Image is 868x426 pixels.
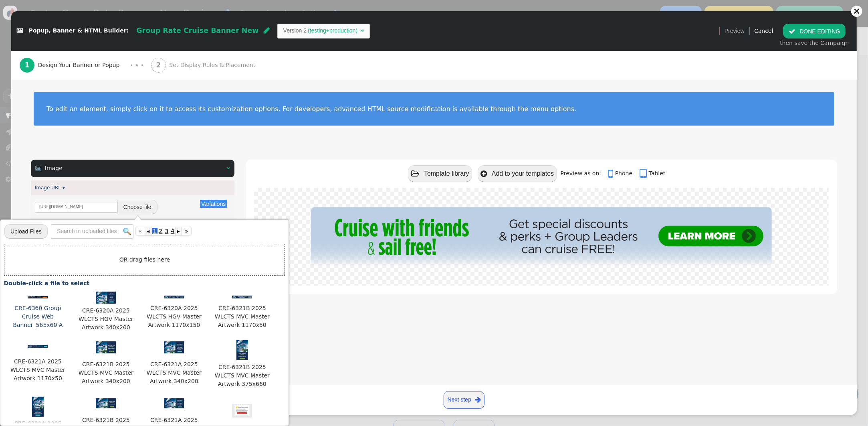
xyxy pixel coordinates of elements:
[123,228,131,235] img: icon_search.png
[264,27,270,34] span: 
[725,27,745,35] span: Preview
[609,168,615,179] span: 
[164,341,184,353] img: 9a779fe475505309-th.jpeg
[145,227,151,236] a: ◂
[29,28,129,34] span: Popup, Banner & HTML Builder:
[157,228,164,234] span: 2
[164,296,184,298] img: c866bbf29ad52509-th.jpeg
[25,61,30,69] b: 1
[96,341,116,353] img: 5f97b75af0141f42-th.jpeg
[226,165,230,171] span: 
[17,28,23,34] span: 
[200,200,227,208] button: Variations
[236,340,248,360] img: 9ccc85f6860fc55f-th.jpeg
[789,28,795,34] span: 
[478,165,557,182] button: Add to your templates
[360,28,364,33] span: 
[117,200,157,214] button: Choose file
[144,304,204,330] span: CRE-6320A 2025 WLCTS HGV Master Artwork 1170x150
[32,397,44,417] img: ed72f126fb4a6e66-th.jpeg
[28,345,48,348] img: 24defa707ddd5c47-th.jpeg
[156,61,161,69] b: 2
[151,51,273,79] a: 2 Set Display Rules & Placement
[38,61,123,69] span: Design Your Banner or Popup
[4,279,285,288] div: Double-click a file to select
[96,292,116,304] img: d14cce435587d198-th.jpeg
[76,306,136,332] span: CRE-6320A 2025 WLCTS HGV Master Artwork 340x200
[232,404,252,418] img: 9f4601332cdd6e55-th.jpeg
[754,28,773,34] a: Cancel
[561,170,607,176] span: Preview as on:
[475,395,481,405] span: 
[170,228,176,234] span: 4
[135,227,145,236] a: «
[96,398,116,408] img: f0c025aa919580bd-th.jpeg
[175,227,182,236] a: ▸
[144,360,204,386] span: CRE-6321A 2025 WLCTS MVC Master Artwork 340x200
[444,391,484,409] a: Next step
[164,398,184,408] img: 7f06fb56e6f3cab6-th.jpeg
[307,26,359,35] td: (testing+production)
[20,51,151,79] a: 1 Design Your Banner or Popup · · ·
[283,26,307,35] td: Version 2
[640,170,666,176] a: Tablet
[212,304,272,330] span: CRE-6321B 2025 WLCTS MVC Master Artwork 1170x50
[783,24,846,38] button: DONE EDITING
[609,170,638,176] a: Phone
[130,60,143,71] div: · · ·
[8,357,68,383] span: CRE-6321A 2025 WLCTS MVC Master Artwork 1170x50
[232,296,252,298] img: 7f2b95e6e582dad4-th.jpeg
[780,39,849,47] div: then save the Campaign
[35,185,65,191] a: Image URL ▾
[76,360,136,386] span: CRE-6321B 2025 WLCTS MVC Master Artwork 340x200
[152,228,158,234] span: 1
[212,363,272,389] span: CRE-6321B 2025 WLCTS MVC Master Artwork 375x660
[182,227,192,236] a: »
[411,170,420,178] span: 
[35,165,41,171] span: 
[46,105,822,113] div: To edit an element, simply click on it to access its customization options. For developers, advan...
[480,170,487,178] span: 
[45,165,63,171] span: Image
[169,61,258,69] span: Set Display Rules & Placement
[8,304,68,330] span: CRE-6360 Group Cruise Web Banner_565x60 A
[136,26,258,34] span: Group Rate Cruise Banner New
[725,24,745,38] a: Preview
[164,228,170,234] span: 3
[51,224,133,239] input: Search in uploaded files
[408,165,472,182] button: Template library
[4,244,285,275] td: OR drag files here
[28,296,48,298] img: c411dd2fdeecc767-th.jpeg
[640,168,649,179] span: 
